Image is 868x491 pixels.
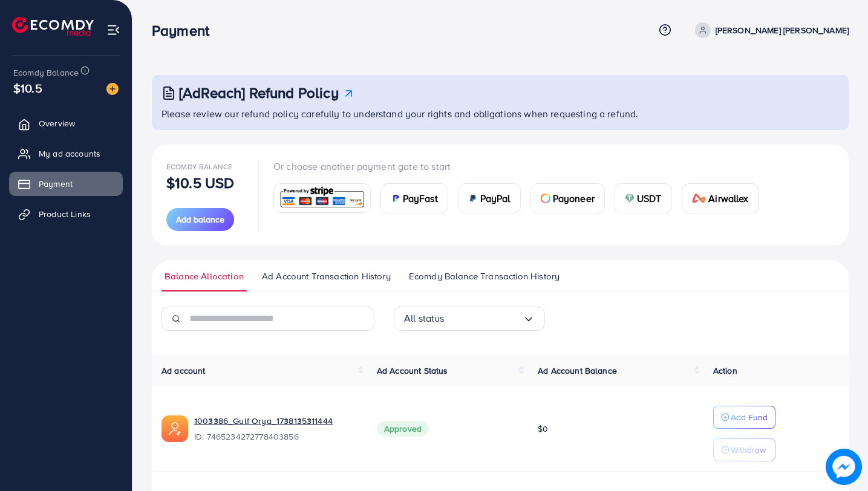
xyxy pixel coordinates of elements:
button: Add Fund [713,406,775,429]
span: My ad accounts [39,148,100,160]
p: $10.5 USD [166,175,234,190]
img: menu [106,23,120,37]
a: Product Links [9,202,123,226]
span: Ecomdy Balance [166,161,232,172]
a: cardPayoneer [530,183,605,213]
p: Withdraw [731,443,766,457]
a: 1003386_Gulf Orya_1738135311444 [194,415,333,427]
span: Balance Allocation [165,270,244,283]
a: cardPayFast [380,183,448,213]
div: Search for option [394,307,545,331]
span: Add balance [176,213,224,226]
span: Action [713,365,737,377]
span: Payoneer [553,191,595,206]
a: cardPayPal [458,183,521,213]
input: Search for option [445,309,523,328]
span: ID: 7465234272778403856 [194,431,357,443]
img: image [827,450,861,484]
h3: Payment [152,22,219,39]
span: All status [404,309,445,328]
a: cardAirwallex [682,183,759,213]
span: Ad Account Status [377,365,448,377]
span: Ad Account Transaction History [262,270,391,283]
div: <span class='underline'>1003386_Gulf Orya_1738135311444</span></br>7465234272778403856 [194,415,357,443]
a: [PERSON_NAME] [PERSON_NAME] [690,22,849,38]
span: Overview [39,117,75,129]
p: Or choose another payment gate to start [273,159,769,174]
a: Overview [9,111,123,135]
img: card [468,193,478,203]
span: Ecomdy Balance Transaction History [409,270,560,283]
span: PayPal [480,191,511,206]
img: image [106,83,119,95]
p: [PERSON_NAME] [PERSON_NAME] [716,23,849,37]
img: ic-ads-acc.e4c84228.svg [162,415,188,442]
span: Ecomdy Balance [13,67,79,79]
img: card [625,193,635,203]
span: Ad Account Balance [538,365,617,377]
p: Add Fund [731,410,768,424]
span: $0 [538,423,548,435]
a: My ad accounts [9,141,123,166]
img: logo [12,17,94,36]
button: Add balance [166,208,234,231]
span: $10.5 [13,79,42,97]
img: card [391,193,400,203]
span: Airwallex [708,191,748,206]
a: Payment [9,172,123,196]
span: Payment [39,178,73,190]
span: USDT [637,191,662,206]
img: card [692,193,706,203]
span: Approved [377,421,429,437]
span: PayFast [403,191,438,206]
span: Ad account [162,365,206,377]
h3: [AdReach] Refund Policy [179,84,339,102]
a: card [273,183,371,213]
button: Withdraw [713,438,775,461]
img: card [278,185,367,211]
p: Please review our refund policy carefully to understand your rights and obligations when requesti... [162,106,841,121]
img: card [541,193,550,203]
a: cardUSDT [615,183,672,213]
span: Product Links [39,208,91,220]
